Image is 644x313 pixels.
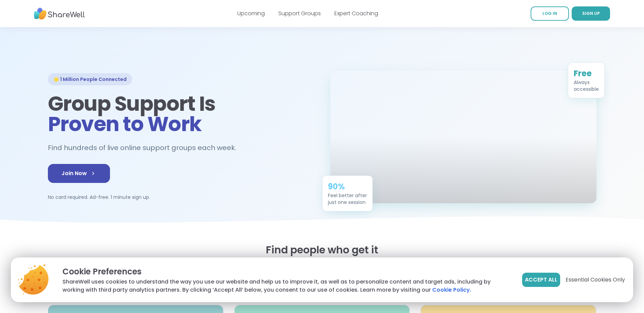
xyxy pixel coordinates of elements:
h2: Find people who get it [48,244,596,256]
span: Proven to Work [48,110,202,138]
div: Always accessible [574,79,599,92]
div: Feel better after just one session [328,192,367,206]
span: Accept All [525,276,557,284]
h1: Group Support Is [48,93,314,134]
p: ShareWell uses cookies to understand the way you use our website and help us to improve it, as we... [62,278,511,294]
a: Cookie Policy. [432,286,471,294]
span: SIGN UP [582,11,600,16]
h2: Find hundreds of live online support groups each week. [48,142,243,153]
a: Join Now [48,164,110,183]
div: Free [574,68,599,79]
p: No card required. Ad-free. 1 minute sign up. [48,194,314,201]
a: Expert Coaching [334,9,378,17]
div: 90% [328,181,367,192]
a: LOG IN [531,6,569,21]
div: 🌟 1 Million People Connected [48,73,132,85]
img: ShareWell Nav Logo [34,4,85,23]
span: LOG IN [542,11,557,16]
span: Join Now [61,169,96,178]
span: Essential Cookies Only [566,276,625,284]
button: Accept All [522,273,560,287]
a: Support Groups [278,9,321,17]
p: Cookie Preferences [62,266,511,278]
a: Upcoming [237,9,265,17]
a: SIGN UP [572,6,610,21]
